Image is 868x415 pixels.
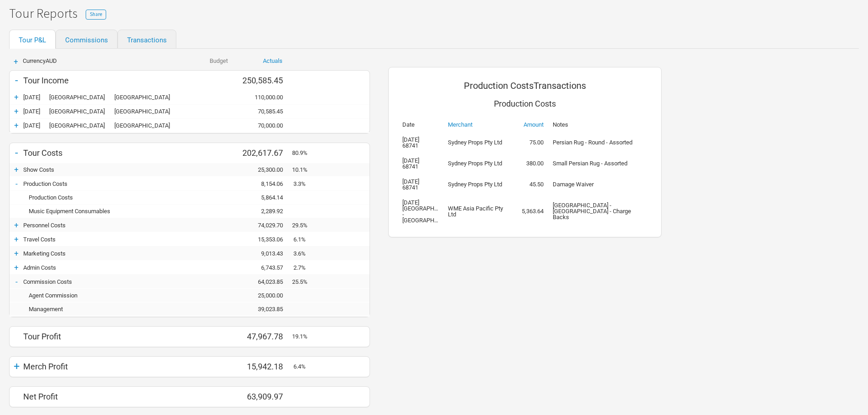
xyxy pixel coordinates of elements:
span: Currency AUD [23,57,57,64]
a: Tour P&L [9,30,56,49]
div: Sydney Opera House [114,94,183,101]
td: WME Asia Pacific Pty Ltd [443,195,512,228]
div: Music Equipment Consumables [23,208,183,215]
div: Tour Costs [23,148,183,158]
h1: Tour Reports [9,6,106,20]
div: Admin Costs [23,264,183,271]
div: 15,942.18 [237,362,292,371]
div: 80.9% [292,149,315,156]
th: Merchant [443,117,512,132]
div: 202,617.67 [237,148,292,158]
div: Agent Commission [23,292,183,299]
td: 45.50 [512,174,548,195]
div: 70,585.45 [237,108,292,115]
div: Melbourne [23,122,114,129]
div: Tour Income [23,76,183,85]
a: Transactions [118,30,176,49]
div: Production Costs [398,100,652,117]
div: - [10,74,23,87]
div: + [10,263,23,272]
div: Sydney [23,94,114,101]
div: Production Costs Transactions [398,77,652,100]
div: 3.3% [292,180,315,187]
div: 39,023.85 [237,306,292,313]
span: [DATE] [23,122,40,129]
div: 25.5% [292,278,315,285]
td: Sydney Props Pty Ltd [443,174,512,195]
div: 74,029.70 [237,222,292,229]
div: 2,289.92 [237,208,292,215]
div: 25,000.00 [237,292,292,299]
div: Production Costs [23,180,183,187]
div: 29.5% [292,222,315,229]
span: [DATE] [23,94,40,101]
div: 25,300.00 [237,166,292,173]
div: 6,743.57 [237,264,292,271]
td: 380.00 [512,153,548,174]
div: - [10,179,23,188]
div: Management [23,306,183,313]
div: Commission Costs [23,278,183,285]
div: Melbourne Town Hall [114,108,183,115]
td: [DATE] 68741 [398,132,443,153]
div: + [10,360,23,373]
td: Sydney Props Pty Ltd [443,153,512,174]
div: 70,000.00 [237,122,292,129]
td: Damage Waiver [548,174,652,195]
div: - [10,146,23,159]
a: Budget [210,57,228,64]
a: Actuals [263,57,282,64]
div: + [10,235,23,244]
div: Show Costs [23,166,183,173]
td: [DATE] 68741 [398,174,443,195]
div: - [10,277,23,286]
div: Melbourne Town Hall [114,122,183,129]
td: 5,363.64 [512,195,548,228]
div: 6.4% [292,363,315,370]
div: Melbourne [23,108,114,115]
div: 2.7% [292,264,315,271]
td: [DATE] 68741 [398,153,443,174]
span: Share [90,11,102,17]
div: 5,864.14 [237,194,292,201]
div: 64,023.85 [237,278,292,285]
button: Share [86,10,106,20]
div: + [10,165,23,174]
div: 250,585.45 [237,76,292,85]
td: 75.00 [512,132,548,153]
div: Marketing Costs [23,250,183,257]
div: + [10,107,23,116]
div: 10.1% [292,166,315,173]
td: Persian Rug - Round - Assorted [548,132,652,153]
div: 19.1% [292,333,315,340]
th: Notes [548,117,652,132]
div: Merch Profit [23,362,183,371]
div: 47,967.78 [237,332,292,341]
div: 110,000.00 [237,94,292,101]
div: + [10,249,23,258]
th: Date [398,117,443,132]
a: Commissions [56,30,118,49]
div: 8,154.06 [237,180,292,187]
div: + [10,220,23,230]
div: 9,013.43 [237,250,292,257]
th: Amount [512,117,548,132]
span: [DATE] [23,108,40,115]
div: Travel Costs [23,236,183,243]
div: Production Costs [23,194,183,201]
div: 15,353.06 [237,236,292,243]
div: + [10,92,23,102]
td: Small Persian Rug - Assorted [548,153,652,174]
div: Personnel Costs [23,222,183,229]
td: Sydney Props Pty Ltd [443,132,512,153]
td: [GEOGRAPHIC_DATA] - [GEOGRAPHIC_DATA] - Charge Backs [548,195,652,228]
div: Net Profit [23,392,183,401]
div: + [10,121,23,130]
div: + [9,58,23,66]
div: 6.1% [292,236,315,243]
td: [DATE] [GEOGRAPHIC_DATA] - [GEOGRAPHIC_DATA] [398,195,443,228]
div: 3.6% [292,250,315,257]
div: 63,909.97 [237,392,292,401]
div: Tour Profit [23,332,183,341]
